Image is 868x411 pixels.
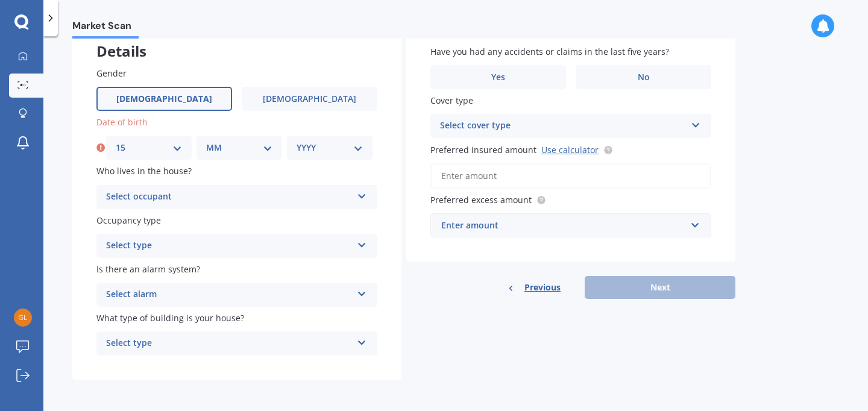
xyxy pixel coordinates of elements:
[263,94,356,104] span: [DEMOGRAPHIC_DATA]
[491,72,505,83] span: Yes
[96,166,192,177] span: Who lives in the house?
[72,20,139,36] span: Market Scan
[430,163,711,189] input: Enter amount
[106,190,352,204] div: Select occupant
[106,336,352,351] div: Select type
[430,194,532,205] span: Preferred excess amount
[106,287,352,302] div: Select alarm
[430,95,473,106] span: Cover type
[96,215,161,226] span: Occupancy type
[96,263,200,275] span: Is there an alarm system?
[430,144,536,155] span: Preferred insured amount
[524,278,561,296] span: Previous
[638,72,650,83] span: No
[106,239,352,253] div: Select type
[430,46,669,57] span: Have you had any accidents or claims in the last five years?
[440,119,686,133] div: Select cover type
[96,116,148,128] span: Date of birth
[116,94,212,104] span: [DEMOGRAPHIC_DATA]
[72,21,401,57] div: Details
[96,312,244,324] span: What type of building is your house?
[14,309,32,327] img: c0998763eb0ac246cc260a676b2fc52e
[96,67,127,79] span: Gender
[541,144,599,155] a: Use calculator
[441,219,686,232] div: Enter amount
